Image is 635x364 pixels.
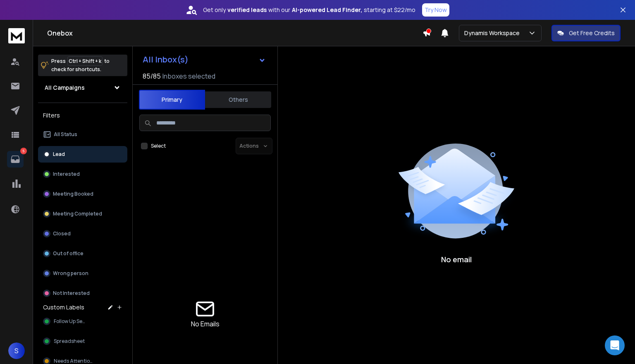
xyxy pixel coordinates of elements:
[441,254,472,265] p: No email
[38,225,127,242] button: Closed
[203,6,415,14] p: Get only with our starting at $22/mo
[38,166,127,182] button: Interested
[20,148,27,154] p: 5
[7,151,24,168] a: 5
[292,6,362,14] strong: AI-powered Lead Finder,
[54,338,85,345] span: Spreadsheet
[464,29,523,37] p: Dynamis Workspace
[8,342,25,359] button: S
[143,55,189,64] h1: All Inbox(s)
[38,265,127,282] button: Wrong person
[53,290,90,297] p: Not Interested
[227,6,267,14] strong: verified leads
[569,29,615,37] p: Get Free Credits
[38,285,127,302] button: Not Interested
[38,313,127,330] button: Follow Up Sent
[38,333,127,350] button: Spreadsheet
[53,250,84,257] p: Out of office
[43,303,84,311] h3: Custom Labels
[136,51,272,68] button: All Inbox(s)
[47,28,423,38] h1: Onebox
[51,57,110,74] p: Press to check for shortcuts.
[151,143,166,149] label: Select
[143,71,161,81] span: 85 / 85
[605,335,625,355] div: Open Intercom Messenger
[425,6,447,14] p: Try Now
[53,230,71,237] p: Closed
[53,270,88,277] p: Wrong person
[53,191,93,197] p: Meeting Booked
[139,90,205,110] button: Primary
[38,186,127,202] button: Meeting Booked
[45,84,85,92] h1: All Campaigns
[162,71,215,81] h3: Inboxes selected
[422,3,449,17] button: Try Now
[38,126,127,143] button: All Status
[53,151,65,158] p: Lead
[38,146,127,163] button: Lead
[54,318,88,325] span: Follow Up Sent
[38,79,127,96] button: All Campaigns
[8,28,25,43] img: logo
[38,206,127,222] button: Meeting Completed
[67,56,103,66] span: Ctrl + Shift + k
[53,211,102,217] p: Meeting Completed
[53,171,80,177] p: Interested
[205,91,271,109] button: Others
[54,131,77,138] p: All Status
[551,25,621,41] button: Get Free Credits
[38,245,127,262] button: Out of office
[191,319,220,329] p: No Emails
[38,110,127,121] h3: Filters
